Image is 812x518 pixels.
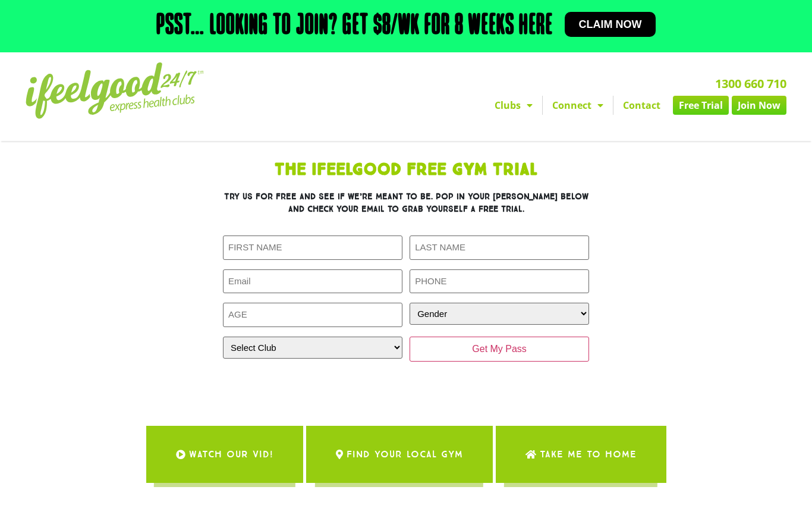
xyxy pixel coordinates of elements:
[485,96,542,115] a: Clubs
[732,96,786,115] a: Join Now
[189,438,273,471] span: WATCH OUR VID!
[144,162,668,178] h1: The IfeelGood Free Gym Trial
[347,438,463,471] span: Find Your Local Gym
[223,303,402,327] input: AGE
[540,438,637,471] span: Take me to Home
[146,426,303,483] a: WATCH OUR VID!
[410,269,589,294] input: PHONE
[306,426,493,483] a: Find Your Local Gym
[613,96,670,115] a: Contact
[543,96,613,115] a: Connect
[223,269,402,294] input: Email
[156,12,553,40] h2: Psst… Looking to join? Get $8/wk for 8 weeks here
[496,426,666,483] a: Take me to Home
[673,96,729,115] a: Free Trial
[565,12,656,37] a: Claim now
[715,76,786,92] a: 1300 660 710
[223,190,589,215] h3: Try us for free and see if we’re meant to be. Pop in your [PERSON_NAME] below and check your emai...
[223,236,402,260] input: FIRST NAME
[296,96,786,115] nav: Menu
[410,337,589,362] input: Get My Pass
[410,236,589,260] input: LAST NAME
[579,19,642,30] span: Claim now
